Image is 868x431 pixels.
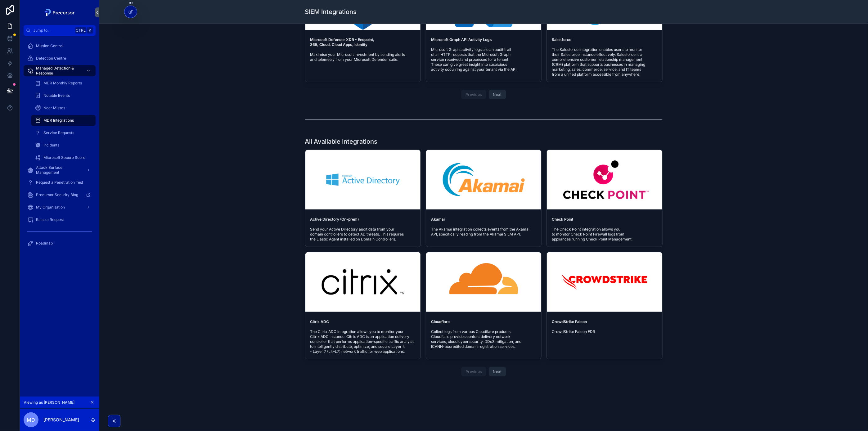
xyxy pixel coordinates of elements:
[20,36,99,257] div: scrollable content
[36,192,78,197] span: Precursor Security Blog
[552,37,571,42] strong: Salesforce
[310,227,416,242] span: Send your Active Directory audit data from your domain controllers to detect AD threats. This req...
[305,137,378,146] h1: All Available Integrations
[24,214,96,225] a: Raise a Request
[552,227,657,242] span: The Check Point integration allows you to monitor Check Point Firewall logs from appliances runni...
[431,47,536,72] span: Microsoft Graph activity logs are an audit trail of all HTTP requests that the Microsoft Graph se...
[305,252,421,312] div: Untitled-design-(14).png
[27,416,35,424] span: MD
[43,93,70,98] span: Notable Events
[43,7,77,17] img: App logo
[36,165,81,175] span: Attack Surface Management
[36,66,81,76] span: Managed Detection & Response
[36,43,63,48] span: Mission Control
[36,241,53,246] span: Roadmap
[24,400,74,405] span: Viewing as [PERSON_NAME]
[489,367,506,376] button: Next
[31,140,96,151] a: Incidents
[310,329,416,354] span: The Citrix ADC integration allows you to monitor your Citrix ADC instance. Citrix ADC is an appli...
[43,106,65,110] span: Near Misses
[547,150,662,209] div: Untitled-design-(8).png
[88,28,92,33] span: K
[431,217,445,222] strong: Akamai
[310,52,416,62] span: Maximise your Microsoft investment by sending alerts and telemetry from your Microsoft Defender s...
[552,217,573,222] strong: Check Point
[24,40,96,52] a: Mission Control
[24,53,96,64] a: Detection Centre
[33,28,73,33] span: Jump to...
[24,25,96,36] button: Jump to...CtrlK
[552,329,657,334] span: CrowdStrike Falcon EDR
[43,81,82,86] span: MDR Monthly Reports
[305,7,357,16] h1: SIEM Integrations
[36,217,64,222] span: Raise a Request
[24,177,96,188] a: Request a Penetration Test
[43,118,74,123] span: MDR Integrations
[43,155,85,160] span: Microsoft Secure Score
[431,227,536,237] span: The Akamai integration collects events from the Akamai API, specifically reading from the Akamai ...
[31,115,96,126] a: MDR Integrations
[36,56,66,61] span: Detection Centre
[31,102,96,114] a: Near Misses
[426,150,541,209] div: Untitled-design-(10).png
[489,90,506,99] button: Next
[43,417,79,423] p: [PERSON_NAME]
[31,127,96,138] a: Service Requests
[43,143,59,148] span: Incidents
[31,90,96,101] a: Notable Events
[24,65,96,76] a: Managed Detection & Response
[431,37,492,42] strong: Microsoft Graph API Activity Logs
[43,130,74,135] span: Service Requests
[24,164,96,176] a: Attack Surface Management
[31,78,96,89] a: MDR Monthly Reports
[36,205,65,210] span: My Organisation
[310,37,376,47] strong: Microsoft Defender XDR - Endpoint, 365, Cloud, Cloud Apps, Identity
[310,217,359,222] strong: Active Directory (On-prem)
[547,252,662,312] div: Untitled-design-(6).png
[24,202,96,213] a: My Organisation
[36,180,83,185] span: Request a Penetration Test
[552,319,587,324] strong: CrowdStrike Falcon
[31,152,96,163] a: Microsoft Secure Score
[75,27,86,34] span: Ctrl
[426,252,541,312] div: Untitled-design-(9).png
[431,319,450,324] strong: Cloudflare
[305,150,421,209] div: Untitled-design-(1).png
[310,319,329,324] strong: Citrix ADC
[552,47,657,77] span: The Salesforce integration enables users to monitor their Salesforce instance effectively. Salesf...
[431,329,536,349] span: Collect logs from various Cloudflare products. Cloudflare provides content delivery network servi...
[24,238,96,249] a: Roadmap
[24,189,96,200] a: Precursor Security Blog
